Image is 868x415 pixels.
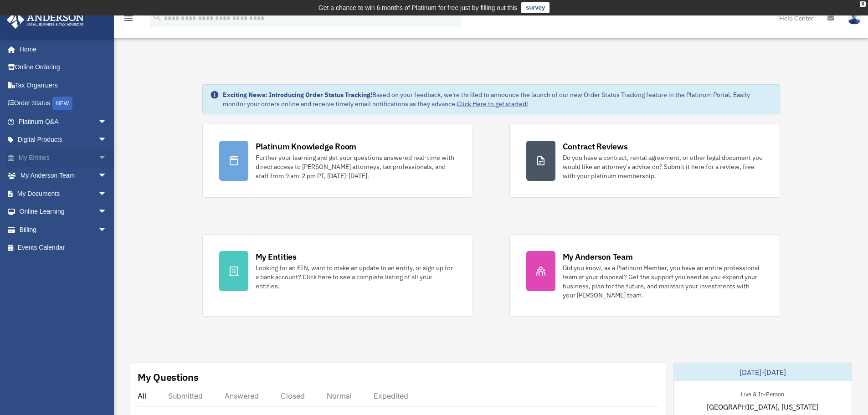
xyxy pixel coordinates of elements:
div: Platinum Knowledge Room [256,141,357,152]
span: arrow_drop_down [98,184,116,203]
a: Digital Productsarrow_drop_down [6,131,121,149]
div: Get a chance to win 6 months of Platinum for free just by filling out this [318,2,518,13]
strong: Exciting News: Introducing Order Status Tracking! [223,91,372,99]
a: Events Calendar [6,239,121,257]
span: arrow_drop_down [98,149,116,167]
div: My Anderson Team [563,251,633,262]
i: menu [123,13,134,24]
i: search [152,12,162,22]
div: Submitted [168,391,203,400]
div: All [138,391,146,400]
div: Looking for an EIN, want to make an update to an entity, or sign up for a bank account? Click her... [256,263,456,291]
span: arrow_drop_down [98,203,116,221]
div: My Entities [256,251,297,262]
div: Closed [281,391,305,400]
div: Expedited [374,391,408,400]
a: Click Here to get started! [457,100,528,108]
div: Based on your feedback, we're thrilled to announce the launch of our new Order Status Tracking fe... [223,90,772,108]
a: My Entitiesarrow_drop_down [6,149,121,167]
div: My Questions [138,370,199,384]
a: My Anderson Team Did you know, as a Platinum Member, you have an entire professional team at your... [509,234,780,317]
img: Anderson Advisors Platinum Portal [4,11,87,29]
a: Platinum Knowledge Room Further your learning and get your questions answered real-time with dire... [202,124,473,198]
a: Home [6,40,116,58]
div: Further your learning and get your questions answered real-time with direct access to [PERSON_NAM... [256,153,456,180]
a: Online Learningarrow_drop_down [6,203,121,221]
div: Normal [327,391,352,400]
a: My Entities Looking for an EIN, want to make an update to an entity, or sign up for a bank accoun... [202,234,473,317]
div: Answered [225,391,259,400]
div: close [860,1,866,7]
a: survey [521,2,550,13]
a: My Documentsarrow_drop_down [6,184,121,203]
span: arrow_drop_down [98,220,116,239]
a: Platinum Q&Aarrow_drop_down [6,113,121,131]
div: NEW [52,97,72,110]
a: Contract Reviews Do you have a contract, rental agreement, or other legal document you would like... [509,124,780,198]
a: menu [123,16,134,24]
a: My Anderson Teamarrow_drop_down [6,167,121,185]
a: Tax Organizers [6,76,121,94]
div: Did you know, as a Platinum Member, you have an entire professional team at your disposal? Get th... [563,263,763,300]
a: Billingarrow_drop_down [6,220,121,239]
div: Contract Reviews [563,141,628,152]
div: [DATE]-[DATE] [674,363,852,381]
img: User Pic [847,11,861,25]
span: arrow_drop_down [98,167,116,185]
div: Live & In-Person [734,389,791,398]
a: Order StatusNEW [6,94,121,113]
div: Do you have a contract, rental agreement, or other legal document you would like an attorney's ad... [563,153,763,180]
span: arrow_drop_down [98,113,116,131]
a: Online Ordering [6,58,121,77]
span: arrow_drop_down [98,131,116,149]
span: [GEOGRAPHIC_DATA], [US_STATE] [707,401,818,412]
